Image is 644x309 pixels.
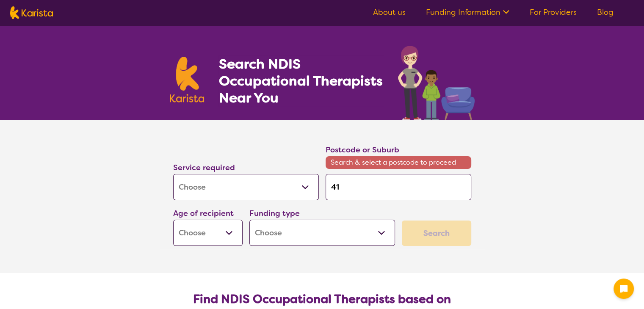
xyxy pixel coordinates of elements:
[218,55,383,106] h1: Search NDIS Occupational Therapists Near You
[597,7,614,17] a: Blog
[10,6,53,19] img: Karista logo
[373,7,406,17] a: About us
[326,156,471,169] span: Search & select a postcode to proceed
[173,208,234,218] label: Age of recipient
[530,7,577,17] a: For Providers
[326,145,399,155] label: Postcode or Suburb
[170,57,205,102] img: Karista logo
[426,7,509,17] a: Funding Information
[249,208,300,218] label: Funding type
[173,163,235,173] label: Service required
[398,46,475,120] img: occupational-therapy
[326,174,471,200] input: Type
